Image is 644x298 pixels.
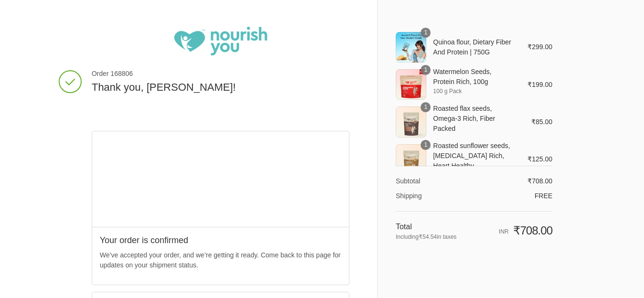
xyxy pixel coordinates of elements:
span: Order 168806 [92,69,349,79]
img: Roasted flax seeds, Omega-3 Rich, Fiber Packed [396,106,426,137]
h2: Thank you, [PERSON_NAME]! [92,81,349,95]
th: Subtotal [396,176,472,186]
span: INR [499,228,509,235]
p: We’ve accepted your order, and we’re getting it ready. Come back to this page for updates on your... [100,250,341,270]
span: Roasted sunflower seeds, [MEDICAL_DATA] Rich, Heart Healthy [433,141,514,171]
span: 1 [421,65,431,75]
span: ₹708.00 [528,177,552,185]
span: 1 [421,140,431,150]
span: Roasted flax seeds, Omega-3 Rich, Fiber Packed [433,104,514,134]
span: Including in taxes [396,233,472,241]
span: 1 [421,102,431,112]
img: Quinoa flour, Dietary Fiber And Protein | 750G [396,32,426,63]
span: ₹54.54 [419,234,437,240]
h2: Your order is confirmed [100,235,341,246]
iframe: Google map displaying pin point of shipping address: Chennai, Tamil Nadu [92,131,349,227]
span: 100 g Pack [433,87,514,96]
span: ₹299.00 [528,43,552,51]
span: ₹125.00 [528,155,552,163]
span: Watermelon Seeds, Protein Rich, 100g [433,67,514,87]
span: Quinoa flour, Dietary Fiber And Protein | 750G [433,37,514,57]
img: Roasted sunflower seeds, Vitamin-E Rich, Heart Healthy [396,144,426,175]
img: Nourish You [174,27,267,55]
span: ₹199.00 [528,81,552,88]
div: Google map displaying pin point of shipping address: Chennai, Tamil Nadu [92,131,349,227]
span: ₹708.00 [513,224,552,237]
span: Shipping [396,192,422,200]
span: Free [535,192,552,200]
span: 1 [421,28,431,38]
img: Watermelon Seeds, Protein Rich, 100g - 100 g Pack [396,69,426,100]
span: ₹85.00 [531,118,552,126]
span: Total [396,223,412,231]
